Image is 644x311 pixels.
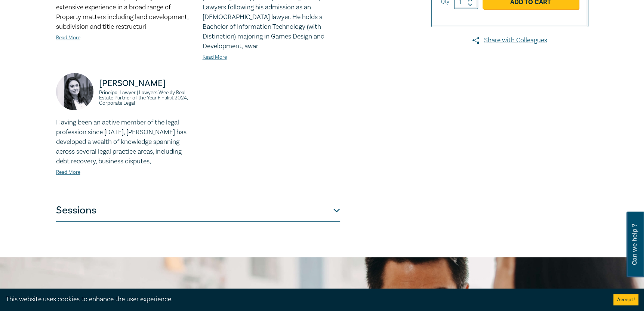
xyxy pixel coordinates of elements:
[56,199,340,222] button: Sessions
[613,294,638,305] button: Accept cookies
[203,54,227,61] a: Read More
[56,73,93,110] img: https://s3.ap-southeast-2.amazonaws.com/leo-cussen-store-production-content/Contacts/Zohra%20Ali/...
[56,34,80,41] a: Read More
[631,216,638,273] span: Can we help ?
[56,118,194,166] p: Having been an active member of the legal profession since [DATE], [PERSON_NAME] has developed a ...
[431,36,588,45] a: Share with Colleagues
[99,90,194,106] small: Principal Lawyer | Lawyers Weekly Real Estate Partner of the Year Finalist 2024, Corporate Legal
[99,77,194,89] p: [PERSON_NAME]
[56,169,80,176] a: Read More
[6,295,602,304] div: This website uses cookies to enhance the user experience.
